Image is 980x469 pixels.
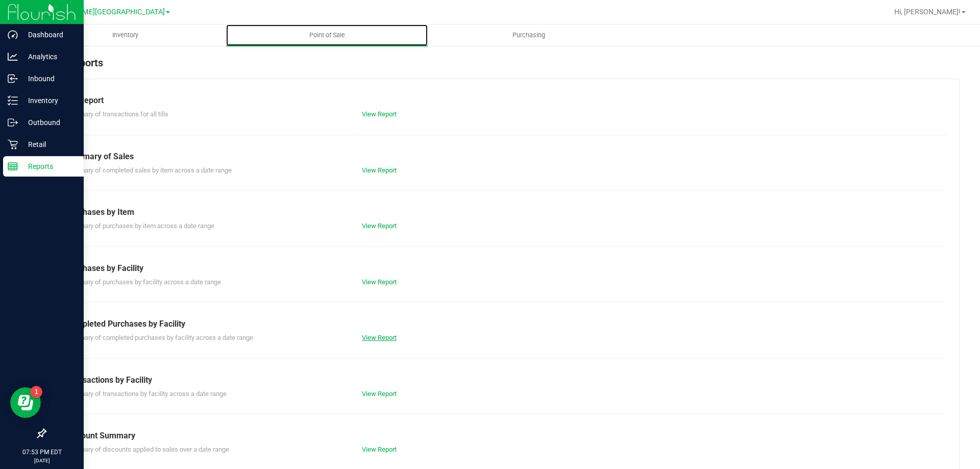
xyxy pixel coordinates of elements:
[362,446,397,453] a: View Report
[18,72,79,85] p: Inbound
[362,334,397,341] a: View Report
[362,110,397,118] a: View Report
[66,94,939,107] div: Till Report
[226,24,428,46] a: Point of Sale
[8,52,18,62] inline-svg: Analytics
[894,8,961,16] span: Hi, [PERSON_NAME]!
[362,390,397,398] a: View Report
[66,430,939,442] div: Discount Summary
[24,24,226,46] a: Inventory
[18,94,79,107] p: Inventory
[10,387,41,418] iframe: Resource center
[66,110,168,118] span: Summary of transactions for all tills
[66,318,939,330] div: Completed Purchases by Facility
[8,95,18,106] inline-svg: Inventory
[66,446,229,453] span: Summary of discounts applied to sales over a date range
[8,161,18,171] inline-svg: Reports
[18,51,79,63] p: Analytics
[499,31,559,40] span: Purchasing
[18,138,79,151] p: Retail
[18,29,79,41] p: Dashboard
[66,390,227,398] span: Summary of transactions by facility across a date range
[39,8,165,16] span: [PERSON_NAME][GEOGRAPHIC_DATA]
[8,139,18,150] inline-svg: Retail
[66,278,221,286] span: Summary of purchases by facility across a date range
[66,166,232,174] span: Summary of completed sales by item across a date range
[99,31,152,40] span: Inventory
[362,278,397,286] a: View Report
[45,55,960,79] div: POS Reports
[66,222,214,230] span: Summary of purchases by item across a date range
[8,30,18,40] inline-svg: Dashboard
[66,206,939,218] div: Purchases by Item
[66,334,253,341] span: Summary of completed purchases by facility across a date range
[5,457,79,464] p: [DATE]
[18,116,79,129] p: Outbound
[428,24,629,46] a: Purchasing
[66,374,939,386] div: Transactions by Facility
[5,448,79,457] p: 07:53 PM EDT
[8,117,18,128] inline-svg: Outbound
[8,73,18,84] inline-svg: Inbound
[18,160,79,172] p: Reports
[30,386,42,398] iframe: Resource center unread badge
[296,31,359,40] span: Point of Sale
[66,151,939,163] div: Summary of Sales
[66,262,939,275] div: Purchases by Facility
[362,166,397,174] a: View Report
[362,222,397,230] a: View Report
